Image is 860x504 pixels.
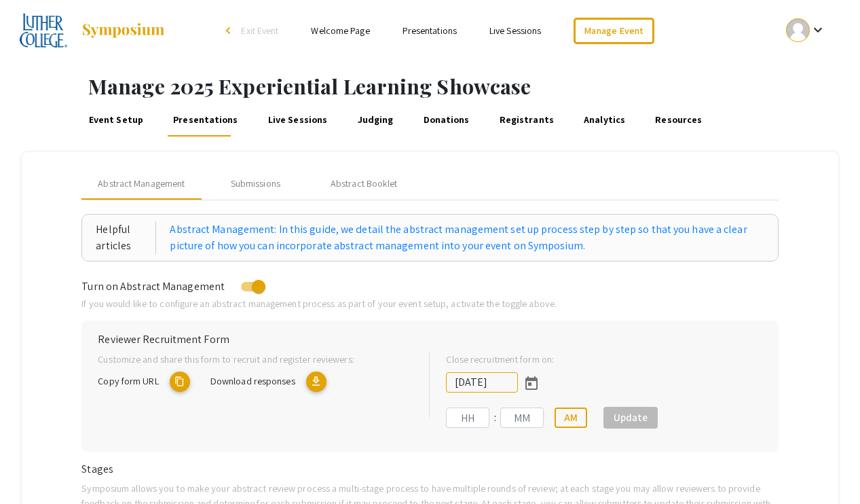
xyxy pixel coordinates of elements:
[518,369,545,396] button: Open calendar
[500,408,544,428] input: Minutes
[81,463,778,475] h6: Stages
[241,24,278,37] span: Exit Event
[446,408,489,428] input: Hours
[81,296,778,311] p: If you would like to configure an abstract management process as part of your event setup, activa...
[498,104,556,137] a: Registrants
[10,443,58,494] iframe: Chat
[266,104,330,137] a: Live Sessions
[98,333,762,346] h6: Reviewer Recruitment Form
[98,374,158,387] span: Copy form URL
[81,279,225,293] span: Turn on Abstract Management
[653,104,704,137] a: Resources
[574,18,654,44] a: Manage Event
[98,352,407,367] p: Customize and share this form to recruit and register reviewers:
[226,26,234,35] div: arrow_back_ios
[210,374,295,387] span: Download responses
[446,352,554,367] label: Close recruitment form on:
[98,177,185,191] span: Abstract Management
[603,407,658,429] button: Update
[772,15,840,46] button: Expand account dropdown
[96,221,156,254] div: Helpful articles
[171,104,240,137] a: Presentations
[810,22,826,38] mat-icon: Expand account dropdown
[331,177,398,191] div: Abstract Booklet
[231,177,280,191] div: Submissions
[170,372,190,392] mat-icon: copy URL
[555,408,587,428] button: AM
[170,221,764,254] a: Abstract Management: In this guide, we detail the abstract management set up process step by step...
[403,24,457,37] a: Presentations
[582,104,627,137] a: Analytics
[88,74,860,98] h1: Manage 2025 Experiential Learning Showcase
[355,104,395,137] a: Judging
[20,14,166,48] a: 2025 Experiential Learning Showcase
[489,24,541,37] a: Live Sessions
[81,22,166,39] img: Symposium by ForagerOne
[421,104,471,137] a: Donations
[311,24,369,37] a: Welcome Page
[87,104,145,137] a: Event Setup
[489,410,500,426] div: :
[306,372,326,392] mat-icon: Export responses
[20,14,68,48] img: 2025 Experiential Learning Showcase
